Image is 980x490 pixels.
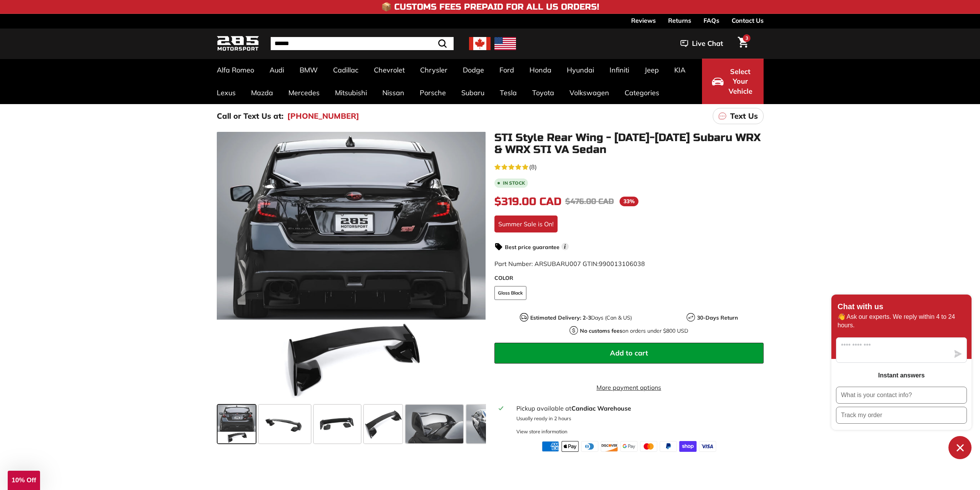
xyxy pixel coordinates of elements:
a: [PHONE_NUMBER] [287,110,359,122]
img: apple_pay [561,441,579,452]
img: diners_club [581,441,598,452]
a: Contact Us [732,14,764,27]
a: Reviews [631,14,656,27]
div: View store information [516,428,568,435]
button: Live Chat [670,34,733,53]
strong: No customs fees [580,327,622,334]
button: Add to cart [494,343,764,364]
span: Part Number: ARSUBARU007 GTIN: [494,260,645,268]
span: 3 [745,35,748,41]
p: Days (Can & US) [530,314,632,322]
a: Dodge [455,59,492,81]
strong: Candiac Warehouse [571,404,631,412]
p: Usually ready in 2 hours [516,415,759,422]
a: Subaru [454,81,492,104]
a: 4.6 rating (8 votes) [494,162,764,172]
a: Chrysler [412,59,455,81]
p: on orders under $800 USD [580,327,688,335]
span: $476.00 CAD [565,197,614,206]
span: 990013106038 [599,260,645,268]
p: Text Us [730,110,758,122]
strong: Estimated Delivery: 2-3 [530,314,591,321]
span: $319.00 CAD [494,195,561,208]
input: Search [271,37,454,50]
label: COLOR [494,274,764,282]
a: Cadillac [325,59,366,81]
a: Ford [492,59,522,81]
a: KIA [667,59,693,81]
span: Select Your Vehicle [727,67,754,96]
a: Tesla [492,81,524,104]
strong: 30-Days Return [697,314,738,321]
a: Honda [522,59,559,81]
a: More payment options [494,383,764,392]
a: Volkswagen [562,81,617,104]
a: Mitsubishi [327,81,375,104]
a: Text Us [713,108,764,124]
a: Mazda [243,81,281,104]
img: american_express [542,441,559,452]
a: FAQs [704,14,719,27]
span: 33% [620,197,638,206]
img: google_pay [620,441,638,452]
a: BMW [292,59,325,81]
a: Toyota [524,81,562,104]
strong: Best price guarantee [505,244,560,251]
h1: STI Style Rear Wing - [DATE]-[DATE] Subaru WRX & WRX STI VA Sedan [494,132,764,156]
img: paypal [660,441,677,452]
span: Add to cart [610,349,648,357]
a: Mercedes [281,81,327,104]
a: Alfa Romeo [209,59,262,81]
a: Cart [733,30,753,57]
img: master [640,441,657,452]
div: Pickup available at [516,404,759,413]
b: In stock [503,181,525,185]
a: Infiniti [602,59,637,81]
inbox-online-store-chat: Shopify online store chat [829,295,974,459]
img: shopify_pay [679,441,697,452]
span: 10% Off [12,477,36,484]
a: Hyundai [559,59,602,81]
a: Lexus [209,81,243,104]
img: discover [601,441,618,452]
h4: 📦 Customs Fees Prepaid for All US Orders! [381,2,599,12]
button: Select Your Vehicle [702,59,764,104]
div: 10% Off [8,471,40,490]
a: Porsche [412,81,454,104]
img: Logo_285_Motorsport_areodynamics_components [217,35,259,53]
a: Nissan [375,81,412,104]
a: Audi [262,59,292,81]
p: Call or Text Us at: [217,110,283,122]
a: Jeep [637,59,667,81]
a: Chevrolet [366,59,412,81]
span: Live Chat [692,39,723,49]
img: visa [699,441,716,452]
a: Categories [617,81,667,104]
a: Returns [668,14,691,27]
div: Summer Sale is On! [494,216,558,232]
span: i [561,243,569,250]
span: (8) [529,162,537,172]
